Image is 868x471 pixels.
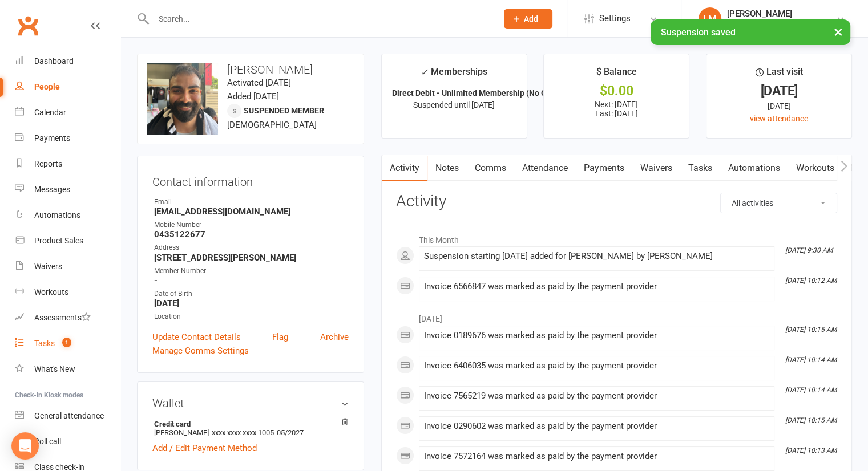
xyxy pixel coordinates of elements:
i: [DATE] 10:15 AM [785,416,837,424]
div: $ Balance [596,64,637,85]
a: What's New [15,356,120,382]
div: Open Intercom Messenger [11,432,39,460]
div: Product Sales [34,236,83,245]
a: Messages [15,177,120,202]
li: [DATE] [396,307,837,325]
div: People [34,82,60,91]
i: [DATE] 10:14 AM [785,356,837,364]
div: Mobile Number [154,220,349,230]
div: Invoice 7572164 was marked as paid by the payment provider [424,452,769,461]
div: Assessments [34,313,91,322]
a: Product Sales [15,228,120,254]
a: Attendance [514,155,576,181]
strong: [EMAIL_ADDRESS][DOMAIN_NAME] [154,206,349,217]
h3: Contact information [152,171,349,188]
a: Waivers [15,254,120,279]
div: Suspension starting [DATE] added for [PERSON_NAME] by [PERSON_NAME] [424,251,769,261]
a: Manage Comms Settings [152,344,249,358]
i: [DATE] 10:15 AM [785,326,837,334]
span: Add [524,14,538,23]
a: General attendance kiosk mode [15,403,120,429]
a: Waivers [632,155,680,181]
input: Search... [150,11,489,27]
div: Invoice 0189676 was marked as paid by the payment provider [424,331,769,340]
time: Activated [DATE] [227,78,291,88]
div: [DATE] [717,85,841,97]
div: Date of Birth [154,289,349,299]
span: Settings [599,6,631,31]
p: Next: [DATE] Last: [DATE] [554,100,679,118]
div: Address [154,242,349,253]
h3: Wallet [152,397,349,409]
a: Add / Edit Payment Method [152,441,257,455]
div: Automations [34,210,80,220]
a: Clubworx [14,11,42,40]
a: Payments [576,155,632,181]
li: This Month [396,228,837,246]
button: × [828,19,849,44]
div: Email [154,197,349,208]
a: People [15,74,120,100]
a: Activity [382,155,427,181]
div: Location [154,311,349,322]
a: Payments [15,125,120,151]
strong: Direct Debit - Unlimited Membership (No Co... [392,88,558,98]
i: [DATE] 10:12 AM [785,277,837,285]
a: Archive [320,330,349,344]
a: Tasks [680,155,720,181]
time: Added [DATE] [227,91,279,101]
i: [DATE] 10:13 AM [785,446,837,454]
img: image1737683955.png [147,63,218,135]
span: 05/2027 [277,428,304,437]
a: Notes [427,155,467,181]
div: Calendar [34,108,66,117]
a: Tasks 1 [15,331,120,356]
a: Workouts [15,279,120,305]
a: Automations [15,202,120,228]
div: Dashboard [34,56,74,66]
a: Update Contact Details [152,330,241,344]
strong: Credit card [154,420,343,428]
div: Invoice 7565219 was marked as paid by the payment provider [424,391,769,401]
div: $0.00 [554,85,679,97]
span: [DEMOGRAPHIC_DATA] [227,120,317,130]
div: LM [699,7,721,30]
a: Comms [467,155,514,181]
div: [PERSON_NAME] [727,9,836,19]
div: Invoice 0290602 was marked as paid by the payment provider [424,421,769,431]
a: view attendance [750,114,808,123]
div: Messages [34,185,70,194]
div: Payments [34,133,70,143]
span: xxxx xxxx xxxx 1005 [212,428,274,437]
h3: [PERSON_NAME] [147,63,354,76]
div: Reports [34,159,62,168]
span: 1 [62,338,71,347]
div: Invoice 6406035 was marked as paid by the payment provider [424,361,769,371]
div: Bulldog Gym Castle Hill Pty Ltd [727,19,836,29]
div: Invoice 6566847 was marked as paid by the payment provider [424,282,769,291]
div: Workouts [34,287,68,297]
a: Workouts [788,155,842,181]
a: Assessments [15,305,120,331]
span: Suspended until [DATE] [413,100,495,109]
a: Roll call [15,429,120,454]
div: Member Number [154,266,349,277]
div: Roll call [34,437,61,446]
i: ✓ [421,67,428,78]
strong: [STREET_ADDRESS][PERSON_NAME] [154,253,349,263]
h3: Activity [396,193,837,210]
li: [PERSON_NAME] [152,418,349,438]
a: Calendar [15,100,120,125]
strong: - [154,275,349,286]
strong: [DATE] [154,298,349,308]
strong: 0435122677 [154,229,349,239]
div: Tasks [34,339,55,348]
div: Last visit [756,64,803,85]
button: Add [504,9,552,29]
div: Suspension saved [651,19,850,45]
a: Dashboard [15,48,120,74]
i: [DATE] 9:30 AM [785,246,833,254]
div: Memberships [421,64,487,86]
a: Reports [15,151,120,177]
div: Waivers [34,262,62,271]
